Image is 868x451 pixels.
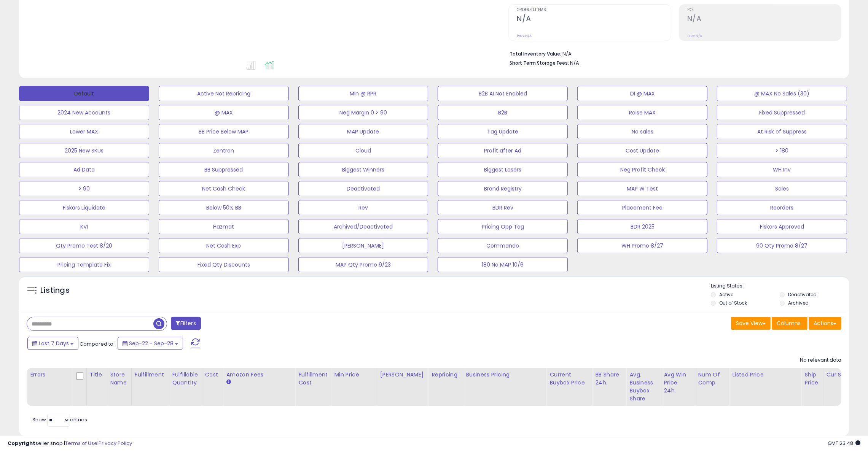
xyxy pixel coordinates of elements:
div: Num of Comp. [698,371,726,387]
button: BDR Rev [438,200,568,215]
div: Repricing [432,371,459,379]
button: Cloud [298,143,428,158]
button: Tag Update [438,124,568,139]
button: 180 No MAP 10/6 [438,257,568,272]
button: @ MAX [159,105,289,120]
button: Min @ RPR [298,86,428,101]
button: Fixed Suppressed [717,105,847,120]
span: 2025-10-6 23:48 GMT [828,440,860,447]
div: Current Buybox Price [549,371,589,387]
button: Rev [298,200,428,215]
button: Active Not Repricing [159,86,289,101]
button: 90 Qty Promo 8/27 [717,238,847,253]
button: Archived/Deactivated [298,219,428,234]
button: BB Suppressed [159,162,289,177]
button: At Risk of Suppress [717,124,847,139]
button: B2B [438,105,568,120]
button: Pricing Opp Tag [438,219,568,234]
h2: N/A [517,14,671,25]
label: Out of Stock [719,300,747,306]
button: Last 7 Days [27,337,78,350]
button: Default [19,86,149,101]
small: Prev: N/A [687,33,702,38]
div: Fulfillment Cost [298,371,328,387]
button: Brand Registry [438,181,568,196]
button: Neg Margin 0 > 90 [298,105,428,120]
div: Fulfillment [135,371,166,379]
span: Show: entries [32,416,87,423]
h5: Listings [40,285,70,296]
button: Filters [171,317,201,330]
span: N/A [570,59,579,67]
div: Errors [30,371,69,379]
label: Deactivated [788,291,817,298]
label: Archived [788,300,809,306]
button: Zentron [159,143,289,158]
button: Placement Fee [577,200,707,215]
button: > 90 [19,181,149,196]
h2: N/A [687,14,841,25]
button: Sales [717,181,847,196]
button: MAP W Test [577,181,707,196]
button: Hazmat [159,219,289,234]
div: seller snap | | [8,440,132,447]
button: Pricing Template Fix [19,257,149,272]
button: Biggest Losers [438,162,568,177]
button: Net Cash Exp [159,238,289,253]
span: Sep-22 - Sep-28 [129,340,174,347]
button: Sep-22 - Sep-28 [118,337,183,350]
button: Fixed Qty Discounts [159,257,289,272]
small: Prev: N/A [517,33,532,38]
button: MAP Update [298,124,428,139]
button: Biggest Winners [298,162,428,177]
button: KVI [19,219,149,234]
button: Actions [809,317,841,330]
span: Ordered Items [517,8,671,12]
button: WH Promo 8/27 [577,238,707,253]
button: Below 50% BB [159,200,289,215]
p: Listing States: [711,283,849,290]
button: > 180 [717,143,847,158]
button: @ MAX No Sales (30) [717,86,847,101]
div: No relevant data [800,357,841,364]
span: Columns [777,319,801,327]
span: ROI [687,8,841,12]
button: 2025 New SKUs [19,143,149,158]
button: [PERSON_NAME] [298,238,428,253]
div: Avg. Business Buybox Share [629,371,657,403]
button: Reorders [717,200,847,215]
div: Cost [205,371,220,379]
div: Ship Price [804,371,820,387]
a: Terms of Use [65,440,97,447]
small: Amazon Fees. [226,379,231,386]
div: [PERSON_NAME] [380,371,425,379]
button: Raise MAX [577,105,707,120]
label: Active [719,291,733,298]
div: Amazon Fees [226,371,292,379]
button: Neg Profit Check [577,162,707,177]
div: Fulfillable Quantity [172,371,198,387]
button: Commando [438,238,568,253]
button: BDR 2025 [577,219,707,234]
button: Fiskars Approved [717,219,847,234]
button: Lower MAX [19,124,149,139]
b: Total Inventory Value: [510,51,561,57]
button: BB Price Below MAP [159,124,289,139]
button: Ad Data [19,162,149,177]
div: BB Share 24h. [595,371,623,387]
button: Cost Update [577,143,707,158]
button: Save View [731,317,771,330]
button: 2024 New Accounts [19,105,149,120]
div: Store Name [110,371,128,387]
div: Business Pricing [466,371,543,379]
a: Privacy Policy [99,440,132,447]
div: Avg Win Price 24h. [664,371,691,395]
button: Columns [772,317,807,330]
button: Fiskars Liquidate [19,200,149,215]
div: Listed Price [732,371,798,379]
button: No sales [577,124,707,139]
button: Qty Promo Test 8/20 [19,238,149,253]
button: MAP Qty Promo 9/23 [298,257,428,272]
button: Net Cash Check [159,181,289,196]
button: DI @ MAX [577,86,707,101]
